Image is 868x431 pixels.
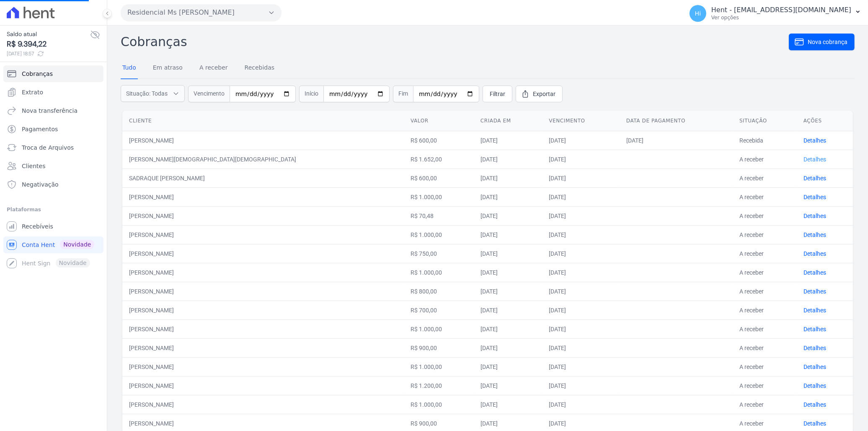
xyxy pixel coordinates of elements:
[151,57,184,79] a: Em atraso
[803,250,826,257] a: Detalhes
[474,111,542,131] th: Criada em
[122,357,404,376] td: [PERSON_NAME]
[733,376,797,395] td: A receber
[22,88,43,96] span: Extrato
[198,57,230,79] a: A receber
[542,338,620,357] td: [DATE]
[542,263,620,282] td: [DATE]
[474,376,542,395] td: [DATE]
[22,143,74,152] span: Troca de Arquivos
[733,150,797,169] td: A receber
[22,70,53,78] span: Cobranças
[803,213,826,219] a: Detalhes
[121,57,138,79] a: Tudo
[474,131,542,150] td: [DATE]
[122,319,404,338] td: [PERSON_NAME]
[121,32,789,51] h2: Cobranças
[803,156,826,163] a: Detalhes
[808,38,847,46] span: Nova cobrança
[122,263,404,282] td: [PERSON_NAME]
[733,301,797,319] td: A receber
[404,111,474,131] th: Valor
[3,121,103,138] a: Pagamentos
[404,187,474,206] td: R$ 1.000,00
[542,169,620,187] td: [DATE]
[22,180,59,189] span: Negativação
[733,111,797,131] th: Situação
[474,187,542,206] td: [DATE]
[404,338,474,357] td: R$ 900,00
[404,225,474,244] td: R$ 1.000,00
[404,376,474,395] td: R$ 1.200,00
[404,319,474,338] td: R$ 1.000,00
[803,231,826,238] a: Detalhes
[683,2,868,25] button: Hi Hent - [EMAIL_ADDRESS][DOMAIN_NAME] Ver opções
[733,263,797,282] td: A receber
[122,338,404,357] td: [PERSON_NAME]
[542,206,620,225] td: [DATE]
[3,218,103,235] a: Recebíveis
[803,288,826,295] a: Detalhes
[733,338,797,357] td: A receber
[243,57,276,79] a: Recebidas
[474,225,542,244] td: [DATE]
[733,206,797,225] td: A receber
[474,169,542,187] td: [DATE]
[121,4,282,21] button: Residencial Ms [PERSON_NAME]
[542,150,620,169] td: [DATE]
[404,263,474,282] td: R$ 1.000,00
[542,282,620,301] td: [DATE]
[516,86,563,102] a: Exportar
[542,225,620,244] td: [DATE]
[533,90,555,98] span: Exportar
[7,50,90,57] span: [DATE] 18:57
[803,363,826,370] a: Detalhes
[404,150,474,169] td: R$ 1.652,00
[3,236,103,253] a: Conta Hent Novidade
[803,307,826,314] a: Detalhes
[542,301,620,319] td: [DATE]
[474,319,542,338] td: [DATE]
[3,158,103,174] a: Clientes
[122,244,404,263] td: [PERSON_NAME]
[7,65,100,272] nav: Sidebar
[474,395,542,414] td: [DATE]
[404,131,474,150] td: R$ 600,00
[3,84,103,101] a: Extrato
[474,301,542,319] td: [DATE]
[733,282,797,301] td: A receber
[122,131,404,150] td: [PERSON_NAME]
[122,225,404,244] td: [PERSON_NAME]
[404,395,474,414] td: R$ 1.000,00
[542,244,620,263] td: [DATE]
[803,137,826,144] a: Detalhes
[733,225,797,244] td: A receber
[122,169,404,187] td: SADRAQUE [PERSON_NAME]
[803,401,826,408] a: Detalhes
[474,263,542,282] td: [DATE]
[122,376,404,395] td: [PERSON_NAME]
[121,85,185,102] button: Situação: Todas
[126,89,168,98] span: Situação: Todas
[474,338,542,357] td: [DATE]
[404,244,474,263] td: R$ 750,00
[22,106,77,115] span: Nova transferência
[711,14,851,21] p: Ver opções
[3,65,103,82] a: Cobranças
[474,357,542,376] td: [DATE]
[733,187,797,206] td: A receber
[299,86,323,102] span: Início
[542,111,620,131] th: Vencimento
[733,131,797,150] td: Recebida
[474,150,542,169] td: [DATE]
[3,176,103,193] a: Negativação
[803,326,826,332] a: Detalhes
[803,194,826,200] a: Detalhes
[60,240,94,249] span: Novidade
[22,241,55,249] span: Conta Hent
[803,345,826,351] a: Detalhes
[22,222,53,231] span: Recebíveis
[803,382,826,389] a: Detalhes
[803,175,826,182] a: Detalhes
[542,187,620,206] td: [DATE]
